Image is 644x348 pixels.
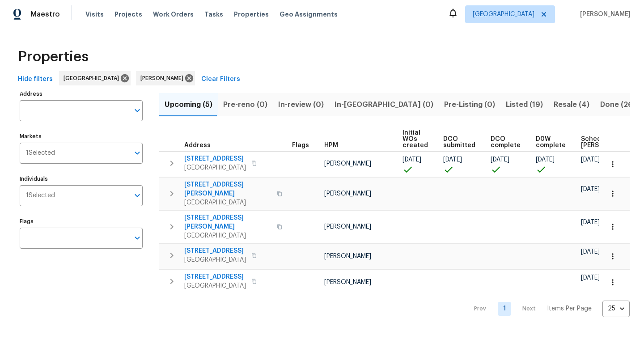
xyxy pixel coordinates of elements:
span: [STREET_ADDRESS] [184,272,246,281]
label: Markets [20,134,143,139]
span: HPM [324,142,338,149]
span: [PERSON_NAME] [324,224,371,230]
span: Hide filters [18,74,53,85]
button: Open [131,104,144,117]
button: Open [131,147,144,159]
span: [STREET_ADDRESS][PERSON_NAME] [184,180,271,198]
button: Hide filters [14,71,56,88]
span: [GEOGRAPHIC_DATA] [184,231,271,240]
div: 25 [602,297,630,320]
span: [PERSON_NAME] [324,161,371,167]
span: [DATE] [581,275,600,281]
span: [STREET_ADDRESS][PERSON_NAME] [184,213,271,231]
a: Goto page 1 [498,302,511,316]
span: D0W complete [536,136,566,149]
span: Flags [292,142,309,149]
span: [STREET_ADDRESS] [184,246,246,255]
span: [DATE] [443,157,462,163]
span: In-review (0) [278,98,324,111]
span: [DATE] [581,249,600,255]
span: Done (269) [600,98,640,111]
span: Clear Filters [201,74,240,85]
div: [PERSON_NAME] [136,71,195,85]
span: [GEOGRAPHIC_DATA] [184,281,246,290]
span: [DATE] [581,186,600,192]
span: Tasks [204,11,223,17]
label: Flags [20,219,143,224]
p: Items Per Page [547,304,592,313]
span: [GEOGRAPHIC_DATA] [64,74,123,83]
span: [DATE] [491,157,509,163]
span: [PERSON_NAME] [576,10,631,19]
span: [PERSON_NAME] [324,191,371,197]
span: Visits [85,10,104,19]
span: In-[GEOGRAPHIC_DATA] (0) [335,98,433,111]
span: Upcoming (5) [165,98,212,111]
span: Resale (4) [554,98,589,111]
span: Geo Assignments [280,10,338,19]
span: [DATE] [581,219,600,225]
button: Open [131,232,144,244]
span: Properties [18,52,89,61]
span: [PERSON_NAME] [324,253,371,259]
span: DCO submitted [443,136,475,149]
span: [PERSON_NAME] [140,74,187,83]
span: [DATE] [581,157,600,163]
span: [DATE] [402,157,421,163]
span: Listed (19) [506,98,543,111]
span: [GEOGRAPHIC_DATA] [184,163,246,172]
span: Properties [234,10,269,19]
span: Scheduled [PERSON_NAME] [581,136,631,149]
button: Open [131,189,144,202]
span: [PERSON_NAME] [324,279,371,285]
span: Maestro [30,10,60,19]
span: Initial WOs created [402,130,428,149]
span: 1 Selected [26,192,55,199]
label: Individuals [20,176,143,182]
span: Address [184,142,211,149]
span: [GEOGRAPHIC_DATA] [184,255,246,264]
nav: Pagination Navigation [466,301,630,317]
span: [GEOGRAPHIC_DATA] [473,10,534,19]
span: Projects [114,10,142,19]
span: [DATE] [536,157,555,163]
span: Work Orders [153,10,194,19]
span: Pre-reno (0) [223,98,267,111]
span: [STREET_ADDRESS] [184,154,246,163]
span: Pre-Listing (0) [444,98,495,111]
div: [GEOGRAPHIC_DATA] [59,71,131,85]
span: 1 Selected [26,149,55,157]
span: [GEOGRAPHIC_DATA] [184,198,271,207]
button: Clear Filters [198,71,244,88]
span: DCO complete [491,136,521,149]
label: Address [20,91,143,97]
